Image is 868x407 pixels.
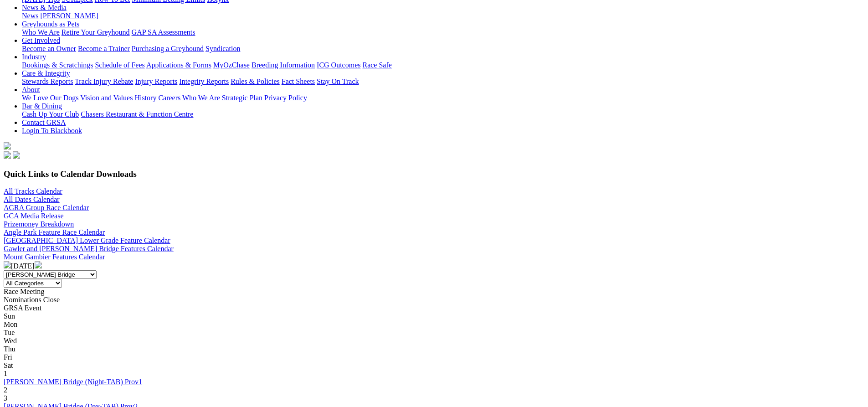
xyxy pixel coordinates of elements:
[4,378,142,386] a: [PERSON_NAME] Bridge (Night-TAB) Prov1
[22,45,864,53] div: Get Involved
[4,204,89,211] a: AGRA Group Race Calendar
[132,28,195,36] a: GAP SA Assessments
[22,77,73,85] a: Stewards Reports
[22,28,864,36] div: Greyhounds as Pets
[22,86,40,93] a: About
[13,151,20,159] img: twitter.svg
[4,169,864,179] h3: Quick Links to Calendar Downloads
[22,28,60,36] a: Who We Are
[4,253,105,261] a: Mount Gambier Features Calendar
[4,394,7,402] span: 3
[22,94,864,102] div: About
[4,245,174,252] a: Gawler and [PERSON_NAME] Bridge Features Calendar
[4,196,60,203] a: All Dates Calendar
[264,94,307,102] a: Privacy Policy
[158,94,180,102] a: Careers
[22,61,864,69] div: Industry
[4,304,864,312] div: GRSA Event
[132,45,204,52] a: Purchasing a Greyhound
[4,288,864,296] div: Race Meeting
[282,77,315,85] a: Fact Sheets
[222,94,262,102] a: Strategic Plan
[4,212,64,220] a: GCA Media Release
[4,142,11,149] img: logo-grsa-white.png
[78,45,130,52] a: Become a Trainer
[62,28,130,36] a: Retire Your Greyhound
[134,94,156,102] a: History
[4,237,170,244] a: [GEOGRAPHIC_DATA] Lower Grade Feature Calendar
[22,12,38,20] a: News
[317,77,359,85] a: Stay On Track
[22,127,82,134] a: Login To Blackbook
[362,61,391,69] a: Race Safe
[4,353,864,361] div: Fri
[213,61,250,69] a: MyOzChase
[22,45,76,52] a: Become an Owner
[22,53,46,61] a: Industry
[182,94,220,102] a: Who We Are
[95,61,144,69] a: Schedule of Fees
[4,312,864,320] div: Sun
[4,187,62,195] a: All Tracks Calendar
[4,329,864,337] div: Tue
[4,361,864,370] div: Sat
[22,118,66,126] a: Contact GRSA
[4,370,7,377] span: 1
[4,345,864,353] div: Thu
[22,20,79,28] a: Greyhounds as Pets
[22,110,864,118] div: Bar & Dining
[22,12,864,20] div: News & Media
[146,61,211,69] a: Applications & Forms
[205,45,240,52] a: Syndication
[4,386,7,394] span: 2
[231,77,280,85] a: Rules & Policies
[22,4,67,11] a: News & Media
[4,261,11,268] img: chevron-left-pager-white.svg
[4,151,11,159] img: facebook.svg
[22,77,864,86] div: Care & Integrity
[4,337,864,345] div: Wed
[135,77,177,85] a: Injury Reports
[4,220,74,228] a: Prizemoney Breakdown
[4,261,864,270] div: [DATE]
[22,94,78,102] a: We Love Our Dogs
[179,77,229,85] a: Integrity Reports
[22,61,93,69] a: Bookings & Scratchings
[22,69,70,77] a: Care & Integrity
[252,61,315,69] a: Breeding Information
[4,228,105,236] a: Angle Park Feature Race Calendar
[75,77,133,85] a: Track Injury Rebate
[317,61,360,69] a: ICG Outcomes
[4,296,864,304] div: Nominations Close
[4,320,864,329] div: Mon
[22,102,62,110] a: Bar & Dining
[81,110,193,118] a: Chasers Restaurant & Function Centre
[40,12,98,20] a: [PERSON_NAME]
[22,110,79,118] a: Cash Up Your Club
[80,94,133,102] a: Vision and Values
[22,36,60,44] a: Get Involved
[35,261,42,268] img: chevron-right-pager-white.svg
